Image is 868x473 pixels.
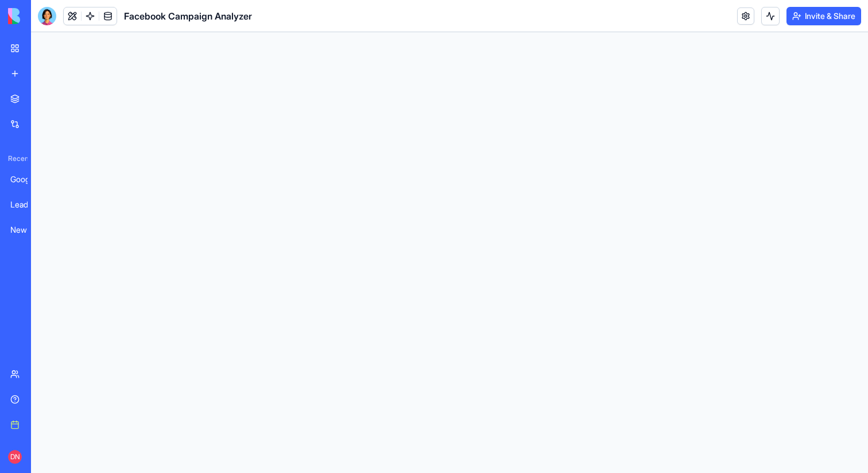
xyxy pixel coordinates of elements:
[3,168,49,191] a: Google Sheets Dashboard
[3,154,28,163] span: Recent
[124,9,252,23] h1: Facebook Campaign Analyzer
[10,224,42,236] div: New App
[10,199,42,210] div: LeadFlow Pro
[3,218,49,241] a: New App
[786,7,861,25] button: Invite & Share
[3,193,49,216] a: LeadFlow Pro
[10,174,42,185] div: Google Sheets Dashboard
[8,8,79,24] img: logo
[8,450,22,464] span: DN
